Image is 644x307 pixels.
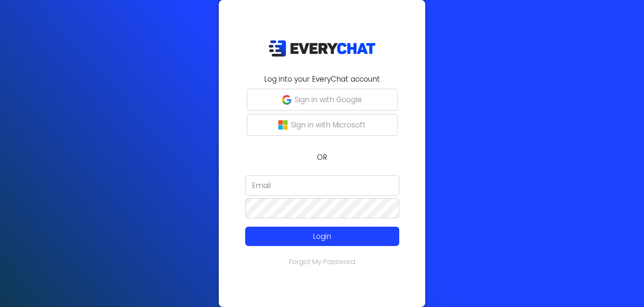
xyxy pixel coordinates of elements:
[224,152,420,163] p: OR
[224,74,420,85] h2: Log into your EveryChat account
[245,227,399,246] button: Login
[261,231,384,242] p: Login
[278,120,288,130] img: microsoft-logo.png
[289,257,355,267] a: Forgot My Password
[282,95,291,104] img: google-g.png
[247,114,398,136] button: Sign in with Microsoft
[247,89,398,111] button: Sign in with Google
[295,94,362,105] p: Sign in with Google
[291,119,366,130] p: Sign in with Microsoft
[268,40,376,57] img: EveryChat_logo_dark.png
[245,175,399,196] input: Email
